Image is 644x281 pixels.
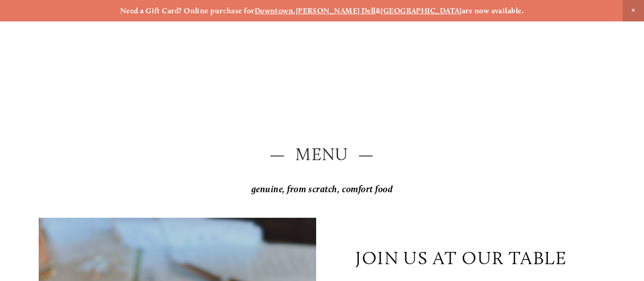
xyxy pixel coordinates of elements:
[251,184,393,195] em: genuine, from scratch, comfort food
[376,6,381,15] strong: &
[381,6,462,15] a: [GEOGRAPHIC_DATA]
[293,6,295,15] strong: ,
[255,6,294,15] a: Downtown
[462,6,524,15] strong: are now available.
[120,6,255,15] strong: Need a Gift Card? Online purchase for
[296,6,376,15] a: [PERSON_NAME] Dell
[39,142,605,166] h2: — Menu —
[355,247,567,269] p: join us at our table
